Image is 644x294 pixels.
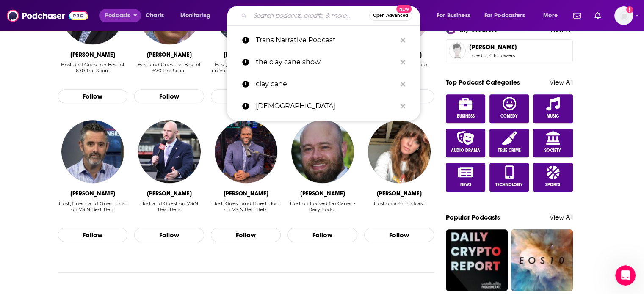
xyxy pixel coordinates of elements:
[450,43,465,58] img: Robyn Gigl
[489,163,529,192] a: Technology
[291,120,354,183] img: Alex Donno
[134,228,204,242] button: Follow
[256,95,396,117] p: lesbian
[287,201,357,212] div: Host on Locked On Canes - Daily Podc…
[550,213,573,221] a: View All
[70,190,115,197] div: Dave Ross
[215,120,277,183] img: Femi Abebefe
[138,120,201,183] img: Jensen Lewis
[377,190,422,197] div: Hanne Winarsky
[134,201,204,219] div: Host and Guest on VSiN Best Bets
[544,148,561,153] span: Society
[105,10,130,22] span: Podcasts
[287,201,357,219] div: Host on Locked On Canes - Daily Podc…
[591,8,604,23] a: Show notifications dropdown
[614,6,633,25] span: Logged in as MichelleAC
[140,9,169,22] a: Charts
[227,29,420,51] a: Trans Narrative Podcast
[543,10,558,22] span: More
[615,265,636,286] iframe: Intercom live chat
[479,9,537,22] button: open menu
[446,78,520,86] a: Top Podcast Categories
[287,228,357,242] button: Follow
[396,5,412,13] span: New
[7,8,88,24] img: Podchaser - Follow, Share and Rate Podcasts
[134,89,204,104] button: Follow
[570,8,584,23] a: Show notifications dropdown
[58,62,128,80] div: Host and Guest on Best of 670 The Score
[369,11,412,21] button: Open AdvancedNew
[70,51,115,58] div: Mike Mulligan
[373,14,408,18] span: Open Advanced
[235,6,428,25] div: Search podcasts, credits, & more...
[460,182,471,187] span: News
[224,51,268,58] div: George Koster
[374,201,425,206] div: Host on a16z Podcast
[180,10,210,22] span: Monitoring
[134,62,204,74] div: Host and Guest on Best of 670 The Score
[537,9,568,22] button: open menu
[134,62,204,80] div: Host and Guest on Best of 670 The Score
[211,201,281,219] div: Host, Guest, and Guest Host on VSiN Best Bets
[58,62,128,74] div: Host and Guest on Best of 670 The Score
[545,182,560,187] span: Sports
[364,228,434,242] button: Follow
[211,62,281,74] div: Host, Producer, and Editor on Voices of the Community
[227,95,420,117] a: [DEMOGRAPHIC_DATA]
[533,129,573,157] a: Society
[431,9,481,22] button: open menu
[174,9,221,22] button: open menu
[147,51,192,58] div: David Haugh
[256,29,396,51] p: Trans Narrative Podcast
[58,89,128,104] button: Follow
[211,89,281,104] button: Follow
[250,9,369,22] input: Search podcasts, credits, & more...
[134,201,204,212] div: Host and Guest on VSiN Best Bets
[446,163,486,192] a: News
[446,229,508,291] img: Daily Crypto Report
[211,201,281,212] div: Host, Guest, and Guest Host on VSiN Best Bets
[61,120,124,183] img: Dave Ross
[533,94,573,123] a: Music
[58,201,128,212] div: Host, Guest, and Guest Host on VSiN Best Bets
[469,52,517,58] span: 1 credits, 0 followers
[224,190,268,197] div: Femi Abebefe
[469,43,517,51] span: [PERSON_NAME]
[437,10,470,22] span: For Business
[446,129,486,157] a: Audio Drama
[449,42,466,59] span: Robyn Gigl
[495,182,523,187] span: Technology
[451,148,480,153] span: Audio Drama
[614,6,633,25] button: Show profile menu
[489,129,529,157] a: True Crime
[533,163,573,192] a: Sports
[256,51,396,73] p: the clay cane show
[500,114,518,119] span: Comedy
[446,39,573,62] a: Robyn Gigl
[547,114,559,119] span: Music
[368,120,431,183] img: Hanne Winarsky
[511,229,573,291] img: EOS 10
[484,10,525,22] span: For Podcasters
[469,43,517,51] span: Robyn Gigl
[489,94,529,123] a: Comedy
[147,190,192,197] div: Jensen Lewis
[211,228,281,242] button: Follow
[446,94,486,123] a: Business
[58,201,128,219] div: Host, Guest, and Guest Host on VSiN Best Bets
[498,148,521,153] span: True Crime
[211,62,281,80] div: Host, Producer, and Editor on Voices of the Community
[614,6,633,25] img: User Profile
[446,213,500,221] a: Popular Podcasts
[146,10,164,22] span: Charts
[227,51,420,73] a: the clay cane show
[626,6,633,13] svg: Add a profile image
[456,114,474,119] span: Business
[227,73,420,95] a: clay cane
